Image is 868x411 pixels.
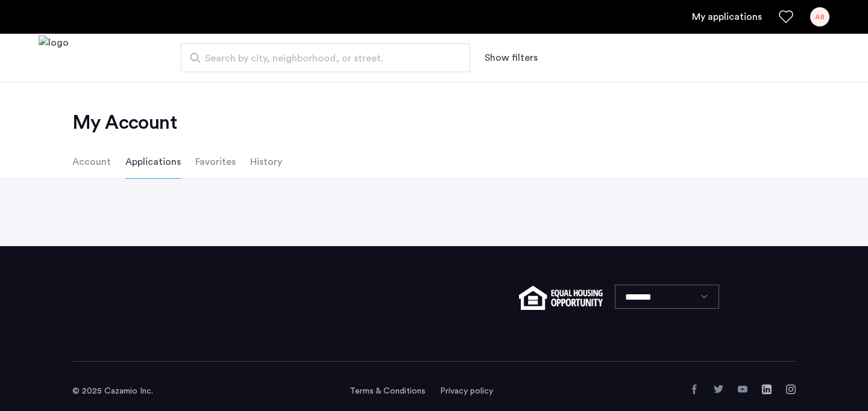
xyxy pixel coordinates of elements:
[39,36,69,81] img: logo
[205,51,436,66] span: Search by city, neighborhood, or street.
[39,36,69,81] a: Cazamio logo
[762,385,772,394] a: LinkedIn
[350,385,426,397] a: Terms and conditions
[786,385,796,394] a: Instagram
[692,10,762,24] a: My application
[250,145,282,179] li: History
[810,7,829,26] div: AB
[72,387,153,395] span: © 2025 Cazamio Inc.
[195,145,236,179] li: Favorites
[440,385,493,397] a: Privacy policy
[72,111,796,135] h2: My Account
[72,145,111,179] li: Account
[125,145,181,179] li: Applications
[615,285,719,309] select: Language select
[738,385,747,394] a: YouTube
[181,43,470,72] input: Apartment Search
[714,385,723,394] a: Twitter
[779,10,793,24] a: Favorites
[485,51,538,65] button: Show or hide filters
[690,385,699,394] a: Facebook
[519,286,603,310] img: equal-housing.png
